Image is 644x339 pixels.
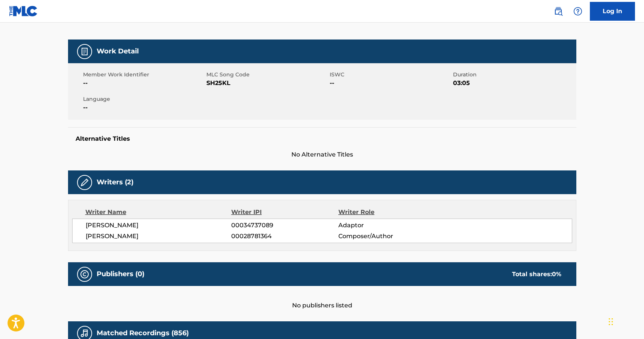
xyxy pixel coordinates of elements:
span: 0 % [552,271,561,278]
span: 00034737089 [231,221,338,230]
span: Duration [453,71,574,79]
span: -- [330,79,451,88]
h5: Alternative Titles [76,135,569,143]
div: Writer Role [338,208,436,217]
div: Help [570,4,585,19]
h5: Work Detail [97,47,139,56]
span: MLC Song Code [206,71,328,79]
span: ISWC [330,71,451,79]
div: Drag [609,310,613,333]
span: Language [83,95,205,103]
a: Public Search [551,4,566,19]
span: [PERSON_NAME] [86,221,232,230]
span: 03:05 [453,79,574,88]
span: [PERSON_NAME] [86,232,232,241]
h5: Publishers (0) [97,270,144,278]
a: Log In [590,2,635,21]
div: No publishers listed [68,286,576,310]
img: help [573,7,582,16]
span: Composer/Author [338,232,436,241]
span: No Alternative Titles [68,150,576,159]
img: Publishers [80,270,89,279]
img: MLC Logo [9,6,38,17]
div: Total shares: [512,270,561,279]
span: Member Work Identifier [83,71,205,79]
h5: Matched Recordings (856) [97,329,189,337]
div: Writer IPI [231,208,338,217]
img: Matched Recordings [80,329,89,338]
img: Work Detail [80,47,89,56]
iframe: Chat Widget [606,303,644,339]
div: Writer Name [85,208,232,217]
span: 00028781364 [231,232,338,241]
span: Adaptor [338,221,436,230]
img: Writers [80,178,89,187]
h5: Writers (2) [97,178,133,187]
span: SH25KL [206,79,328,88]
img: search [554,7,563,16]
span: -- [83,79,205,88]
span: -- [83,103,205,112]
